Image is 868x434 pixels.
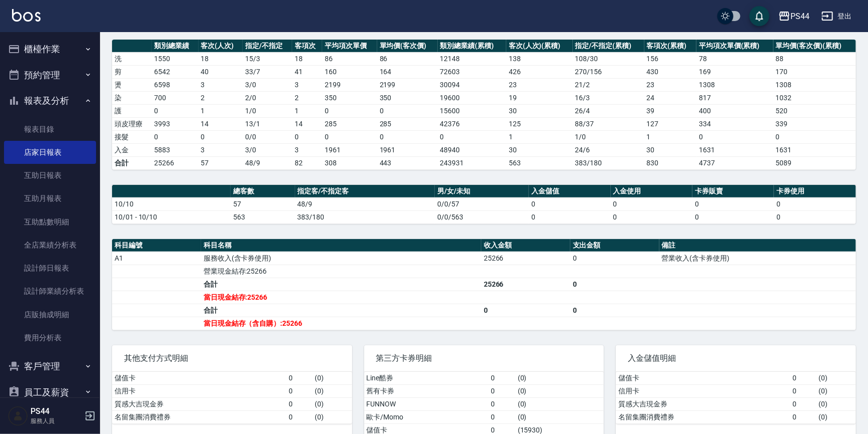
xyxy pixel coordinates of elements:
[506,52,573,65] td: 138
[243,65,292,78] td: 33 / 7
[438,156,506,169] td: 243931
[4,187,96,210] a: 互助月報表
[199,130,243,143] td: 0
[4,62,96,88] button: 預約管理
[292,78,323,91] td: 3
[644,91,697,104] td: 24
[377,78,438,91] td: 2199
[438,65,506,78] td: 72603
[292,143,323,156] td: 3
[506,143,573,156] td: 30
[774,197,856,210] td: 0
[231,197,295,210] td: 57
[112,40,856,170] table: a dense table
[773,143,856,156] td: 1631
[4,303,96,326] a: 店販抽成明細
[573,117,644,130] td: 88 / 37
[438,104,506,117] td: 15600
[364,384,489,397] td: 舊有卡券
[515,397,604,410] td: ( 0 )
[286,384,312,397] td: 0
[529,185,610,198] th: 入金儲值
[243,156,292,169] td: 48/9
[322,52,377,65] td: 86
[112,239,856,330] table: a dense table
[570,304,659,317] td: 0
[322,104,377,117] td: 0
[790,372,816,385] td: 0
[31,406,82,416] h5: PS44
[243,117,292,130] td: 13 / 1
[616,384,790,397] td: 信用卡
[773,156,856,169] td: 5089
[481,278,570,291] td: 25266
[31,416,82,425] p: 服務人員
[696,52,773,65] td: 78
[292,40,323,53] th: 客項次
[377,65,438,78] td: 164
[112,410,286,423] td: 名留集團消費禮券
[152,117,198,130] td: 3993
[364,372,489,385] td: Line酷券
[243,91,292,104] td: 2 / 0
[322,143,377,156] td: 1961
[435,197,529,210] td: 0/0/57
[529,210,610,224] td: 0
[696,78,773,91] td: 1308
[286,397,312,410] td: 0
[506,91,573,104] td: 19
[628,353,844,363] span: 入金儲值明細
[659,239,856,252] th: 備註
[774,185,856,198] th: 卡券使用
[696,143,773,156] td: 1631
[644,104,697,117] td: 39
[659,252,856,265] td: 營業收入(含卡券使用)
[4,353,96,379] button: 客戶管理
[696,91,773,104] td: 817
[773,104,856,117] td: 520
[790,10,809,23] div: PS44
[4,257,96,280] a: 設計師日報表
[112,210,231,224] td: 10/01 - 10/10
[573,143,644,156] td: 24 / 6
[199,104,243,117] td: 1
[201,252,481,265] td: 服務收入(含卡券使用)
[312,372,352,385] td: ( 0 )
[773,65,856,78] td: 170
[112,384,286,397] td: 信用卡
[199,91,243,104] td: 2
[611,185,692,198] th: 入金使用
[529,197,610,210] td: 0
[611,210,692,224] td: 0
[292,104,323,117] td: 1
[243,104,292,117] td: 1 / 0
[152,156,198,169] td: 25266
[322,117,377,130] td: 285
[570,252,659,265] td: 0
[438,91,506,104] td: 19600
[644,40,697,53] th: 客項次(累積)
[611,197,692,210] td: 0
[481,239,570,252] th: 收入金額
[773,40,856,53] th: 單均價(客次價)(累積)
[506,117,573,130] td: 125
[438,78,506,91] td: 30094
[201,304,481,317] td: 合計
[286,410,312,423] td: 0
[152,104,198,117] td: 0
[364,410,489,423] td: 歐卡/Momo
[243,130,292,143] td: 0 / 0
[696,104,773,117] td: 400
[573,130,644,143] td: 1 / 0
[8,406,28,426] img: Person
[4,379,96,405] button: 員工及薪資
[790,397,816,410] td: 0
[377,156,438,169] td: 443
[112,143,152,156] td: 入金
[322,65,377,78] td: 160
[152,130,198,143] td: 0
[488,410,515,423] td: 0
[4,141,96,164] a: 店家日報表
[112,185,856,224] table: a dense table
[488,397,515,410] td: 0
